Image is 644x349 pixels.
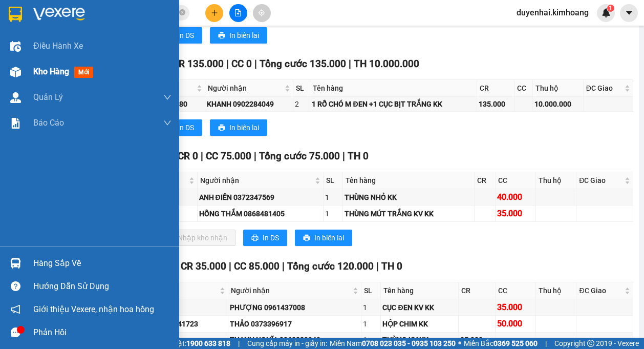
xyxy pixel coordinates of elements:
[229,260,231,272] span: |
[231,58,252,70] span: CC 0
[134,318,226,330] div: NGHĨA 0982141723
[226,58,229,70] span: |
[464,338,538,349] span: Miền Bắc
[181,260,226,272] span: CR 35.000
[218,32,225,40] span: printer
[229,122,259,133] span: In biên lai
[254,150,256,162] span: |
[325,192,341,203] div: 1
[382,334,457,345] div: THÙNG KV KK
[205,4,223,22] button: plus
[625,8,634,17] span: caret-down
[10,92,21,103] img: warehouse-icon
[234,260,280,272] span: CC 85.000
[534,98,581,110] div: 10.000.000
[9,7,22,22] img: logo-vxr
[11,304,20,314] span: notification
[33,67,69,76] span: Kho hàng
[479,98,512,110] div: 135.000
[210,27,267,44] button: printerIn biên lai
[282,260,285,272] span: |
[475,172,496,189] th: CR
[229,30,259,41] span: In biên lai
[211,9,218,16] span: plus
[496,172,536,189] th: CC
[536,282,576,299] th: Thu hộ
[206,150,251,162] span: CC 75.000
[497,191,534,203] div: 40.000
[363,302,379,313] div: 1
[7,65,34,75] span: KHÁCH
[477,80,514,97] th: CR
[238,338,240,349] span: |
[259,150,340,162] span: Tổng cước 75.000
[10,258,21,269] img: warehouse-icon
[158,27,202,44] button: printerIn DS
[579,175,622,186] span: ĐC Giao
[4,76,25,86] span: GIAO:
[201,150,203,162] span: |
[349,58,351,70] span: |
[325,208,341,219] div: 1
[330,338,456,349] span: Miền Nam
[34,6,119,15] strong: BIÊN NHẬN GỬI HÀNG
[343,172,474,189] th: Tên hàng
[381,282,459,299] th: Tên hàng
[497,301,534,314] div: 35.000
[260,58,346,70] span: Tổng cước 135.000
[382,318,457,330] div: HỘP CHIM KK
[208,83,283,94] span: Người nhận
[33,279,171,294] div: Hướng dẫn sử dụng
[234,9,242,16] span: file-add
[179,8,185,18] span: close-circle
[231,285,351,296] span: Người nhận
[178,122,194,133] span: In DS
[179,9,185,15] span: close-circle
[33,39,83,52] span: Điều hành xe
[253,4,271,22] button: aim
[199,192,321,203] div: ANH ĐIỀN 0372347569
[363,334,379,345] div: 1
[4,65,34,75] span: -
[295,230,352,246] button: printerIn biên lai
[10,41,21,52] img: warehouse-icon
[230,302,359,313] div: PHƯỢNG 0961437008
[602,8,611,17] img: icon-new-feature
[514,80,533,97] th: CC
[310,80,477,97] th: Tên hàng
[354,58,419,70] span: TH 10.000.000
[33,303,154,316] span: Giới thiệu Vexere, nhận hoa hồng
[210,119,267,136] button: printerIn biên lai
[199,208,321,219] div: HỒNG THẮM 0868481405
[348,150,369,162] span: TH 0
[4,20,149,39] p: GỬI:
[4,30,66,39] span: [PERSON_NAME]
[10,67,21,77] img: warehouse-icon
[258,9,265,16] span: aim
[533,80,583,97] th: Thu hộ
[263,232,279,243] span: In DS
[362,339,456,347] strong: 0708 023 035 - 0935 103 250
[163,93,171,101] span: down
[620,4,638,22] button: caret-down
[293,80,311,97] th: SL
[207,98,291,110] div: KHANH 0902284049
[229,4,247,22] button: file-add
[459,282,496,299] th: CR
[243,230,287,246] button: printerIn DS
[345,192,472,203] div: THÙNG NHỎ KK
[74,67,93,78] span: mới
[536,172,576,189] th: Thu hộ
[178,150,198,162] span: CR 0
[295,98,309,110] div: 2
[361,282,381,299] th: SL
[345,208,472,219] div: THÙNG MÚT TRẮNG KV KK
[342,150,345,162] span: |
[163,119,171,127] span: down
[497,207,534,220] div: 35.000
[33,256,171,271] div: Hàng sắp về
[586,83,622,94] span: ĐC Giao
[134,302,226,313] div: TÂN
[33,116,64,129] span: Báo cáo
[497,317,534,330] div: 50.000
